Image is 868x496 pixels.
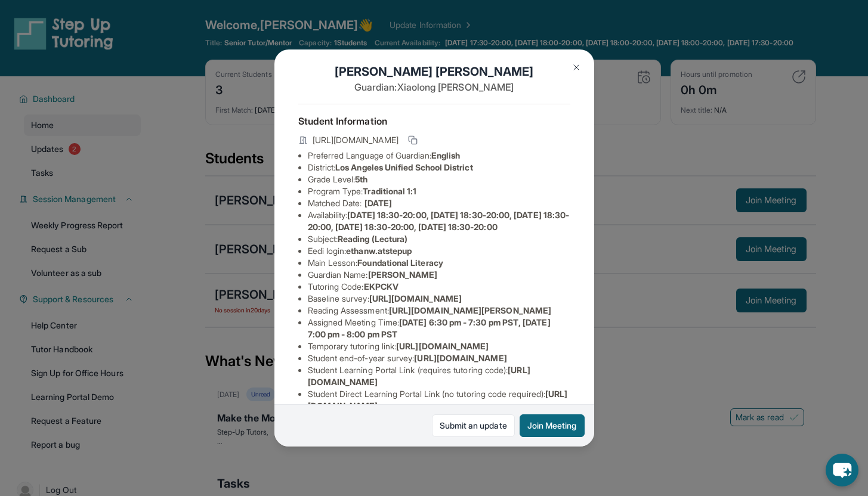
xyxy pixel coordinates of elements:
li: Main Lesson : [308,257,570,269]
li: Subject : [308,233,570,245]
span: Los Angeles Unified School District [335,162,472,172]
li: Matched Date: [308,197,570,209]
li: District: [308,162,570,173]
li: Assigned Meeting Time : [308,317,570,340]
span: [DATE] 18:30-20:00, [DATE] 18:30-20:00, [DATE] 18:30-20:00, [DATE] 18:30-20:00, [DATE] 18:30-20:00 [308,210,570,232]
li: Eedi login : [308,245,570,257]
li: Student Direct Learning Portal Link (no tutoring code required) : [308,388,570,412]
li: Grade Level: [308,173,570,185]
button: Copy link [406,133,420,147]
li: Program Type: [308,185,570,197]
p: Guardian: Xiaolong [PERSON_NAME] [298,80,570,94]
span: [URL][DOMAIN_NAME] [414,353,506,363]
li: Guardian Name : [308,269,570,281]
span: [DATE] 6:30 pm - 7:30 pm PST, [DATE] 7:00 pm - 8:00 pm PST [308,317,551,339]
span: Foundational Literacy [357,258,443,268]
li: Student Learning Portal Link (requires tutoring code) : [308,364,570,388]
li: Tutoring Code : [308,281,570,293]
li: Preferred Language of Guardian: [308,150,570,162]
span: ethanw.atstepup [346,246,412,256]
span: [URL][DOMAIN_NAME] [369,293,462,303]
span: 5th [355,174,367,184]
img: Close Icon [572,63,581,72]
li: Reading Assessment : [308,305,570,317]
span: [PERSON_NAME] [368,269,438,280]
li: Baseline survey : [308,293,570,305]
span: Reading (Lectura) [338,234,407,244]
span: [DATE] [365,198,392,208]
span: EKPCKV [364,281,399,292]
span: [URL][DOMAIN_NAME] [313,134,399,146]
button: Join Meeting [520,414,585,437]
h1: [PERSON_NAME] [PERSON_NAME] [298,63,570,80]
span: Traditional 1:1 [363,186,416,196]
span: English [431,150,461,160]
a: Submit an update [432,414,515,437]
li: Student end-of-year survey : [308,352,570,364]
li: Temporary tutoring link : [308,340,570,352]
span: [URL][DOMAIN_NAME] [396,341,489,351]
button: chat-button [826,454,858,486]
li: Availability: [308,209,570,233]
span: [URL][DOMAIN_NAME][PERSON_NAME] [389,305,551,315]
h4: Student Information [298,114,570,128]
